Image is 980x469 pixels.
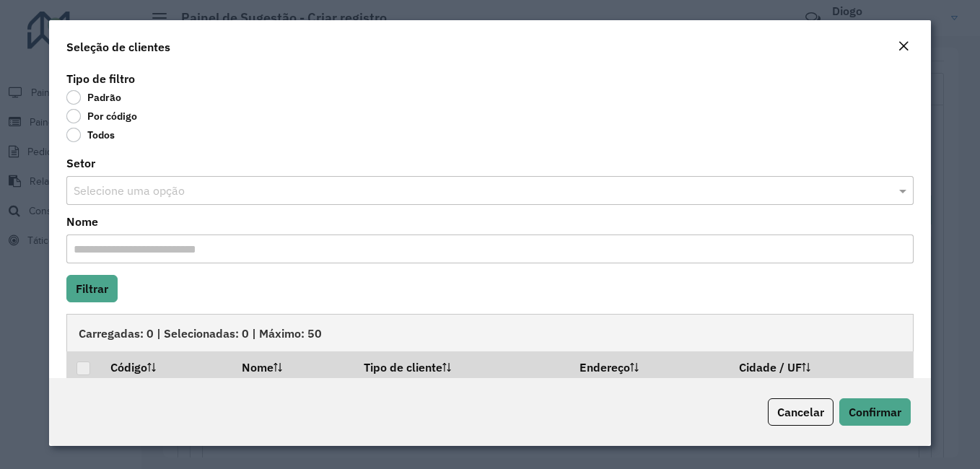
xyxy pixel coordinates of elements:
label: Todos [66,128,115,142]
label: Nome [66,213,98,230]
label: Por código [66,109,137,123]
th: Endereço [570,351,730,382]
th: Nome [232,351,354,382]
th: Cidade / UF [729,351,913,382]
button: Confirmar [839,398,911,426]
th: Código [100,351,232,382]
span: Cancelar [777,405,824,419]
div: Carregadas: 0 | Selecionadas: 0 | Máximo: 50 [66,314,914,351]
button: Cancelar [768,398,834,426]
th: Tipo de cliente [354,351,570,382]
em: Fechar [898,40,909,52]
button: Filtrar [66,275,118,302]
button: Close [893,38,914,56]
span: Confirmar [849,405,901,419]
label: Padrão [66,90,121,105]
label: Setor [66,154,95,172]
label: Tipo de filtro [66,70,135,87]
h4: Seleção de clientes [66,38,170,56]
